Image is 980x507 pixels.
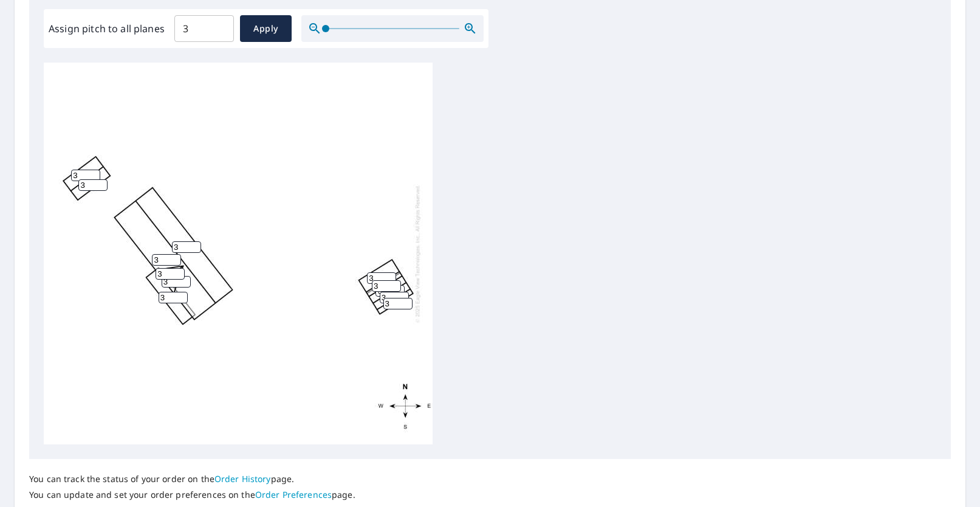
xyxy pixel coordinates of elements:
button: Apply [240,15,292,42]
span: Apply [250,21,282,36]
p: You can track the status of your order on the page. [29,474,355,485]
input: 00.0 [174,12,234,46]
a: Order Preferences [255,489,332,500]
a: Order History [214,473,271,485]
p: You can update and set your order preferences on the page. [29,489,355,500]
label: Assign pitch to all planes [49,21,165,36]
